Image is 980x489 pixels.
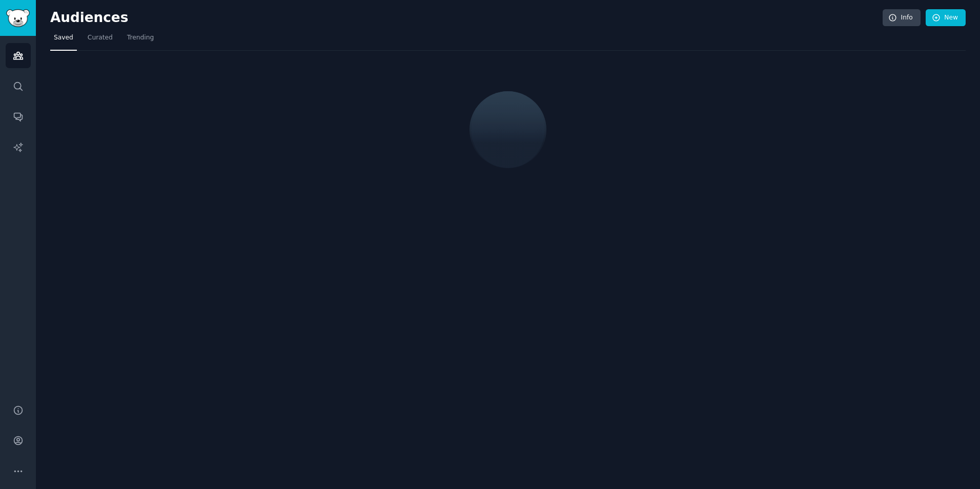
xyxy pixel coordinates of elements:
[50,30,77,51] a: Saved
[127,33,154,43] span: Trending
[124,30,157,51] a: Trending
[6,9,30,27] img: GummySearch logo
[926,9,966,27] a: New
[84,30,116,51] a: Curated
[54,33,73,43] span: Saved
[88,33,113,43] span: Curated
[883,9,921,27] a: Info
[50,10,883,26] h2: Audiences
